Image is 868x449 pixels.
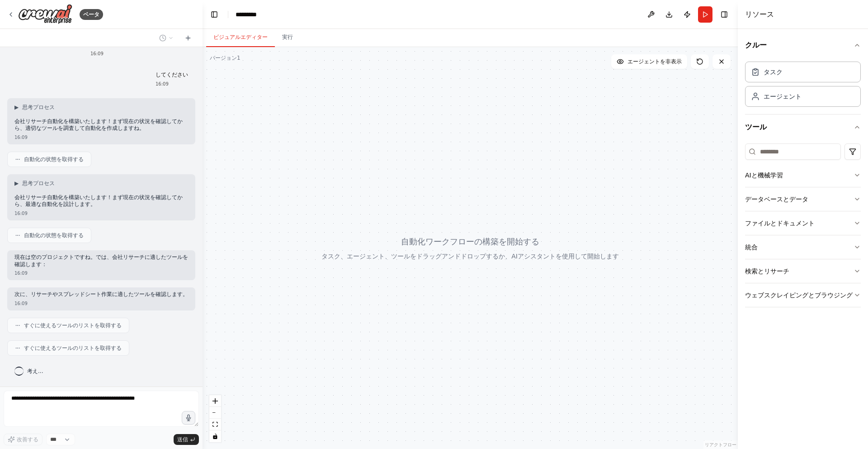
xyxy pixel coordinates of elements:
[156,33,177,43] button: 前のチャットに切り替える
[18,4,72,24] img: ロゴ
[209,395,221,407] button: ズームイン
[627,58,682,65] font: エージェントを非表示
[156,72,188,79] p: してください
[718,8,731,21] button: 右サイドバーを非表示にする
[14,194,188,208] p: 会社リサーチ自動化を構築いたします！まず現在の状況を確認してから、最適な自動化を設計します。
[745,220,815,227] font: ファイルとドキュメント
[764,93,802,100] font: エージェント
[181,33,195,43] button: 新しいチャットを始める
[745,58,861,114] div: クルー
[745,172,783,179] font: AIと機械学習
[745,163,861,187] button: AIと機械学習
[745,244,758,251] font: 統合
[24,345,122,351] font: すぐに使えるツールのリストを取得する
[705,442,736,447] a: React Flowのアトリビューション
[209,407,221,419] button: ズームアウト
[14,291,188,298] p: 次に、リサーチやスプレッドシート作業に適したツールを確認します。
[90,51,104,56] font: 16:09
[24,322,122,329] font: すぐに使えるツールのリストを取得する
[14,118,188,132] p: 会社リサーチ自動化を構築いたします！まず現在の状況を確認してから、適切なツールを調査して自動化を作成しますね。
[24,232,84,239] font: 自動化の状態を取得する
[14,135,28,140] font: 16:09
[24,156,84,162] font: 自動化の状態を取得する
[208,8,221,21] button: 左サイドバーを非表示にする
[4,434,42,445] button: 改善する
[705,442,736,447] font: リアクトフロー
[22,104,55,110] font: 思考プロセス
[14,211,28,216] font: 16:09
[745,33,861,58] button: クルー
[282,34,293,40] font: 実行
[209,430,221,442] button: インタラクティブ性を切り替える
[745,259,861,283] button: 検索とリサーチ
[209,395,221,442] div: React Flowコントロール
[177,436,188,443] font: 送信
[22,180,55,186] font: 思考プロセス
[182,411,195,425] button: クリックして自動化のアイデアを話してください
[745,291,853,299] font: ウェブスクレイピングとブラウジング
[611,54,687,69] button: エージェントを非表示
[745,211,861,235] button: ファイルとドキュメント
[745,196,808,203] font: データベースとデータ
[764,68,783,76] font: タスク
[745,140,861,315] div: ツール
[14,254,188,268] p: 現在は空のプロジェクトですね。では、会社リサーチに適したツールを確認します：
[213,34,268,40] font: ビジュアルエディター
[14,104,19,110] font: ▶
[156,81,169,86] font: 16:09
[745,115,861,140] button: ツール
[83,11,99,18] font: ベータ
[745,267,789,275] font: 検索とリサーチ
[237,55,241,61] font: 1
[745,123,767,131] font: ツール
[174,434,199,445] button: 送信
[745,283,861,307] button: ウェブスクレイピングとブラウジング
[14,104,55,111] button: ▶思考プロセス
[17,436,38,443] font: 改善する
[236,10,292,19] nav: パンくず
[14,180,55,187] button: ▶思考プロセス
[14,271,28,276] font: 16:09
[209,419,221,430] button: フィットビュー
[745,235,861,259] button: 統合
[745,10,774,19] font: リソース
[14,301,28,306] font: 16:09
[14,180,19,186] font: ▶
[27,368,43,374] font: 考え...
[745,187,861,211] button: データベースとデータ
[745,41,767,49] font: クルー
[210,55,237,61] font: バージョン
